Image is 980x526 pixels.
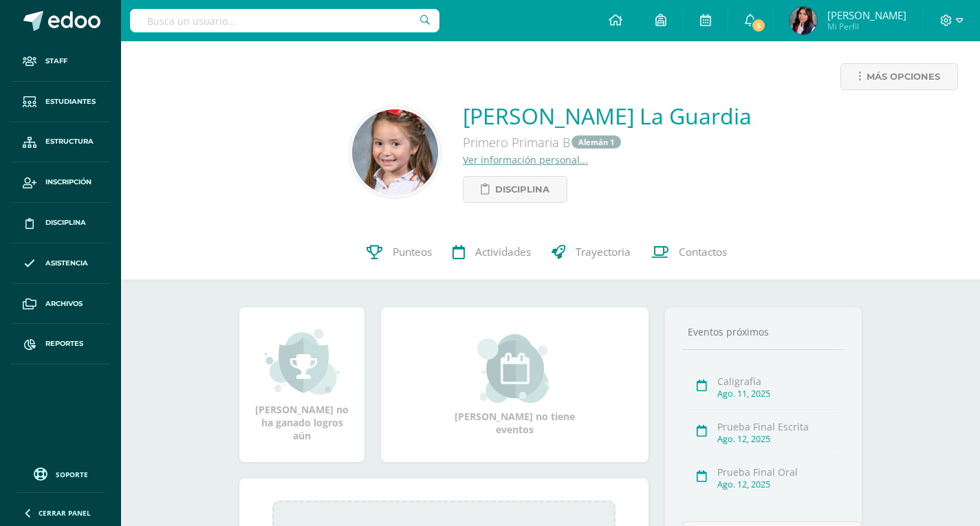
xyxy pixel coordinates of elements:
[352,109,438,195] img: 434680eab56459487a2767c13bdb17c6.png
[717,420,840,433] div: Prueba Final Escrita
[45,56,67,67] span: Staff
[463,176,567,203] a: Disciplina
[11,82,110,122] a: Estudiantes
[11,41,110,82] a: Staff
[495,177,549,202] span: Disciplina
[11,122,110,163] a: Estructura
[11,284,110,325] a: Archivos
[477,334,552,403] img: event_small.png
[576,245,631,260] span: Trayectoria
[11,243,110,284] a: Asistencia
[446,334,584,436] div: [PERSON_NAME] no tiene eventos
[39,508,91,518] span: Cerrar panel
[11,324,110,364] a: Reportes
[130,9,439,32] input: Busca un usuario...
[356,225,442,280] a: Punteos
[463,153,588,166] a: Ver información personal...
[11,203,110,243] a: Disciplina
[827,21,906,32] span: Mi Perfil
[45,96,96,107] span: Estudiantes
[840,63,958,90] a: Más opciones
[717,388,840,399] div: Ago. 11, 2025
[17,464,105,483] a: Soporte
[463,131,752,153] div: Primero Primaria B
[11,162,110,203] a: Inscripción
[45,338,83,349] span: Reportes
[790,7,817,34] img: 331a885a7a06450cabc094b6be9ba622.png
[679,245,727,260] span: Contactos
[717,433,840,445] div: Ago. 12, 2025
[717,465,840,479] div: Prueba Final Oral
[253,327,351,442] div: [PERSON_NAME] no ha ganado logros aún
[56,470,88,479] span: Soporte
[867,64,940,89] span: Más opciones
[541,225,641,280] a: Trayectoria
[717,375,840,388] div: Caligrafía
[45,298,83,309] span: Archivos
[45,258,88,269] span: Asistencia
[571,135,621,149] a: Alemán 1
[750,18,765,33] span: 5
[393,245,432,260] span: Punteos
[827,8,906,22] span: [PERSON_NAME]
[682,325,845,338] div: Eventos próximos
[265,327,340,396] img: achievement_small.png
[641,225,737,280] a: Contactos
[45,217,86,228] span: Disciplina
[717,479,840,490] div: Ago. 12, 2025
[442,225,541,280] a: Actividades
[45,177,91,188] span: Inscripción
[45,136,94,147] span: Estructura
[475,245,531,260] span: Actividades
[463,101,752,131] a: [PERSON_NAME] La Guardia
